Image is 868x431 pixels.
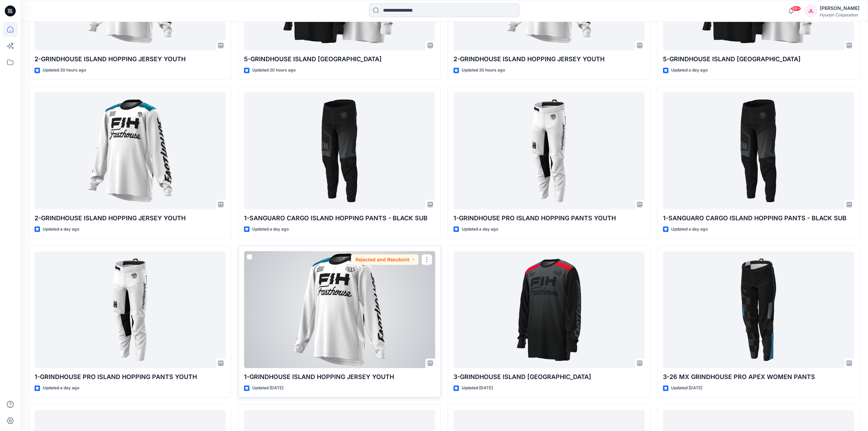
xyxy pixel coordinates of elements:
[244,251,435,368] a: 1-GRINDHOUSE ISLAND HOPPING JERSEY YOUTH
[35,92,226,209] a: 2-GRINDHOUSE ISLAND HOPPING JERSEY YOUTH
[35,54,226,64] p: 2-GRINDHOUSE ISLAND HOPPING JERSEY YOUTH
[453,251,645,368] a: 3-GRINDHOUSE ISLAND HOPPING JERSEY
[462,384,493,392] p: Updated [DATE]
[252,67,296,74] p: Updated 20 hours ago
[671,226,708,233] p: Updated a day ago
[453,213,645,223] p: 1-GRINDHOUSE PRO ISLAND HOPPING PANTS YOUTH
[252,226,289,233] p: Updated a day ago
[663,92,854,209] a: 1-SANGUARO CARGO ISLAND HOPPING PANTS - BLACK SUB
[663,251,854,368] a: 3-26 MX GRINDHOUSE PRO APEX WOMEN PANTS
[43,67,86,74] p: Updated 20 hours ago
[35,251,226,368] a: 1-GRINDHOUSE PRO ISLAND HOPPING PANTS YOUTH
[35,372,226,382] p: 1-GRINDHOUSE PRO ISLAND HOPPING PANTS YOUTH
[252,384,283,392] p: Updated [DATE]
[462,226,498,233] p: Updated a day ago
[791,6,801,11] span: 99+
[663,54,854,64] p: 5-GRINDHOUSE ISLAND [GEOGRAPHIC_DATA]
[663,372,854,382] p: 3-26 MX GRINDHOUSE PRO APEX WOMEN PANTS
[462,67,505,74] p: Updated 20 hours ago
[663,213,854,223] p: 1-SANGUARO CARGO ISLAND HOPPING PANTS - BLACK SUB
[43,226,79,233] p: Updated a day ago
[820,4,859,12] div: [PERSON_NAME]
[453,54,645,64] p: 2-GRINDHOUSE ISLAND HOPPING JERSEY YOUTH
[244,54,435,64] p: 5-GRINDHOUSE ISLAND [GEOGRAPHIC_DATA]
[453,92,645,209] a: 1-GRINDHOUSE PRO ISLAND HOPPING PANTS YOUTH
[43,384,79,392] p: Updated a day ago
[244,372,435,382] p: 1-GRINDHOUSE ISLAND HOPPING JERSEY YOUTH
[671,384,702,392] p: Updated [DATE]
[244,213,435,223] p: 1-SANGUARO CARGO ISLAND HOPPING PANTS - BLACK SUB
[805,5,817,17] div: JL
[671,67,708,74] p: Updated a day ago
[820,12,859,17] div: Hyunjin Corporation
[244,92,435,209] a: 1-SANGUARO CARGO ISLAND HOPPING PANTS - BLACK SUB
[35,213,226,223] p: 2-GRINDHOUSE ISLAND HOPPING JERSEY YOUTH
[453,372,645,382] p: 3-GRINDHOUSE ISLAND [GEOGRAPHIC_DATA]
